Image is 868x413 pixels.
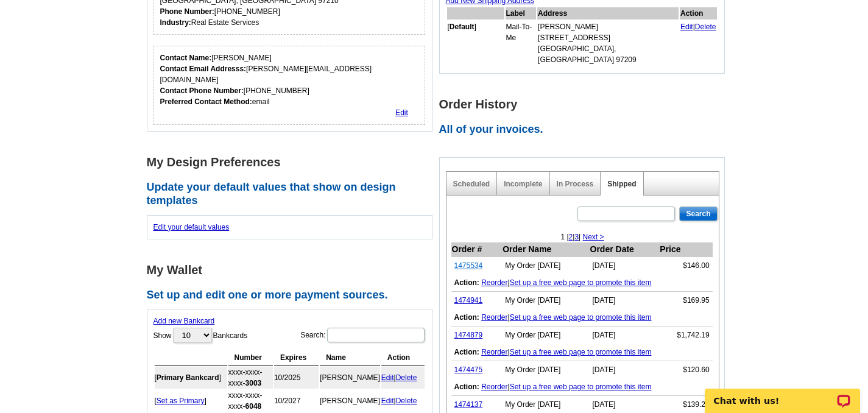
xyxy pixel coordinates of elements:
td: My Order [DATE] [502,361,589,378]
td: $120.60 [659,361,712,378]
a: Reorder [481,383,507,391]
a: Set up a free web page to promote this item [510,348,652,356]
input: Search: [327,328,425,342]
strong: Phone Number: [160,7,214,16]
a: Reorder [481,313,507,322]
a: Reorder [481,278,507,287]
a: Shipped [607,180,636,188]
h1: My Design Preferences [147,156,439,169]
strong: 3003 [245,379,262,387]
strong: 6048 [245,402,262,411]
th: Order Name [502,242,589,257]
h2: Set up and edit one or more payment sources. [147,289,439,302]
a: 1474137 [454,400,483,409]
td: Mail-To-Me [506,21,537,66]
a: 1474879 [454,331,483,339]
td: xxxx-xxxx-xxxx- [228,367,273,389]
td: My Order [DATE] [502,291,589,309]
div: Who should we contact regarding order issues? [153,46,426,125]
th: Action [680,7,717,19]
th: Price [659,242,712,257]
th: Number [228,350,273,365]
td: [PERSON_NAME] [320,390,380,412]
label: Search: [300,327,425,344]
a: 1475534 [454,261,483,270]
h2: All of your invoices. [439,123,732,136]
a: Add new Bankcard [153,317,215,325]
strong: Industry: [160,18,191,27]
a: Delete [396,397,417,405]
strong: Contact Email Addresss: [160,65,247,73]
td: [DATE] [590,361,660,378]
td: [PERSON_NAME] [STREET_ADDRESS] [GEOGRAPHIC_DATA], [GEOGRAPHIC_DATA] 97209 [537,21,679,66]
td: [ ] [155,390,227,412]
a: 1474941 [454,296,483,305]
h1: Order History [439,98,732,111]
a: Edit [395,108,408,117]
div: 1 | | | [446,231,719,242]
b: Primary Bankcard [157,373,219,382]
td: $146.00 [659,256,712,274]
td: $169.95 [659,291,712,309]
td: [DATE] [590,326,660,344]
a: Scheduled [453,180,490,188]
td: [PERSON_NAME] [320,367,380,389]
td: [ ] [447,21,504,66]
td: | [381,390,425,412]
strong: Contact Name: [160,54,212,62]
td: [DATE] [590,395,660,413]
a: Edit your default values [153,223,230,231]
td: | [451,378,713,396]
a: Reorder [481,348,507,356]
th: Order # [451,242,503,257]
td: My Order [DATE] [502,256,589,274]
strong: Preferred Contact Method: [160,97,252,106]
strong: Contact Phone Number: [160,86,244,95]
a: 1474475 [454,365,483,374]
th: Order Date [590,242,660,257]
td: | [381,367,425,389]
a: Edit [680,23,693,31]
td: xxxx-xxxx-xxxx- [228,390,273,412]
th: Name [320,350,380,365]
td: $1,742.19 [659,326,712,344]
td: | [451,344,713,361]
a: Incomplete [504,180,542,188]
td: [DATE] [590,256,660,274]
td: My Order [DATE] [502,326,589,344]
a: 3 [574,233,579,241]
a: Set up a free web page to promote this item [510,383,652,391]
td: | [451,274,713,292]
iframe: LiveChat chat widget [697,375,868,413]
th: Label [506,7,537,19]
a: 2 [569,233,573,241]
b: Action: [454,348,479,356]
a: Edit [381,397,394,405]
h2: Update your default values that show on design templates [147,181,439,207]
td: 10/2025 [274,367,319,389]
a: In Process [557,180,594,188]
a: Set up a free web page to promote this item [510,278,652,287]
td: | [680,21,717,66]
a: Delete [695,23,716,31]
div: [PERSON_NAME] [PERSON_NAME][EMAIL_ADDRESS][DOMAIN_NAME] [PHONE_NUMBER] email [160,52,419,107]
select: ShowBankcards [173,328,212,343]
a: Delete [396,373,417,382]
label: Show Bankcards [153,327,248,344]
td: $139.27 [659,395,712,413]
th: Expires [274,350,319,365]
a: Set up a free web page to promote this item [510,313,652,322]
b: Action: [454,278,479,287]
th: Action [381,350,425,365]
a: Edit [381,373,394,382]
td: 10/2027 [274,390,319,412]
a: Next > [583,233,604,241]
b: Action: [454,313,479,322]
td: My Order [DATE] [502,395,589,413]
b: Default [450,23,475,31]
h1: My Wallet [147,264,439,277]
td: [ ] [155,367,227,389]
a: Set as Primary [157,397,205,405]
